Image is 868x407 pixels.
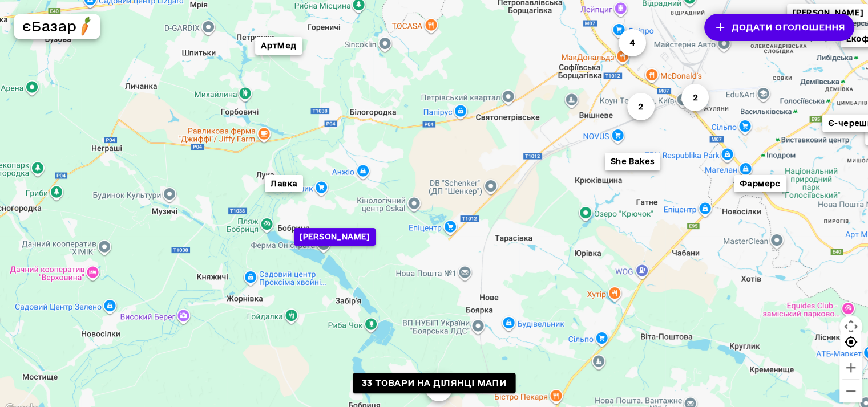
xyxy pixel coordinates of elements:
[681,84,709,111] button: 2
[627,93,654,120] button: 2
[839,315,862,338] button: Налаштування камери на Картах
[619,29,646,56] button: 4
[786,4,868,22] button: [PERSON_NAME]
[704,14,854,41] button: Додати оголошення
[604,153,660,170] button: She Bakes
[14,14,100,39] button: єБазарlogo
[733,175,786,193] button: Фармерс
[839,380,862,402] button: Зменшити
[839,356,862,379] button: Збільшити
[75,16,95,36] img: logo
[353,373,515,394] a: 33 товари на ділянці мапи
[265,175,303,193] button: Лавка
[293,228,375,246] button: [PERSON_NAME]
[22,17,76,35] h5: єБазар
[255,37,302,55] button: АртМед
